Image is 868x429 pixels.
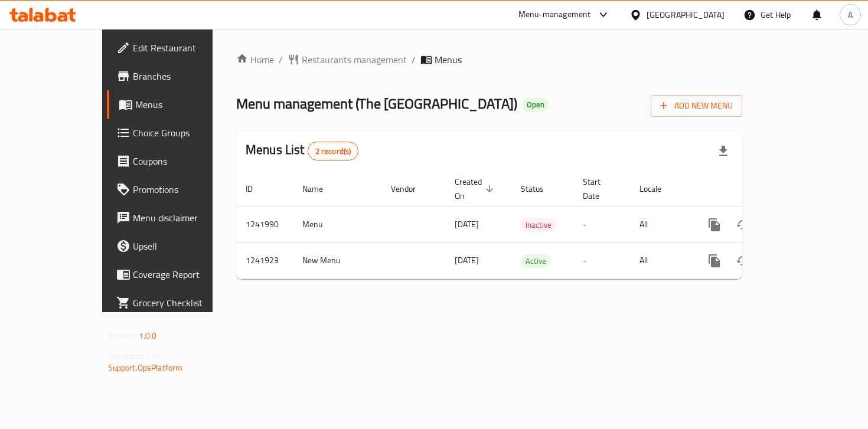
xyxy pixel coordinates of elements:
[133,41,237,55] span: Edit Restaurant
[630,243,691,279] td: All
[135,97,237,112] span: Menus
[293,243,381,279] td: New Menu
[236,171,823,279] table: enhanced table
[133,182,237,197] span: Promotions
[521,182,559,196] span: Status
[107,260,247,289] a: Coverage Report
[236,53,742,67] nav: breadcrumb
[521,218,556,232] span: Inactive
[107,62,247,90] a: Branches
[573,207,630,243] td: -
[133,239,237,253] span: Upsell
[308,146,358,157] span: 2 record(s)
[279,53,283,67] li: /
[660,99,733,113] span: Add New Menu
[108,360,183,375] a: Support.OpsPlatform
[308,142,359,161] div: Total records count
[691,171,823,207] th: Actions
[455,175,497,203] span: Created On
[302,53,407,67] span: Restaurants management
[107,119,247,147] a: Choice Groups
[639,182,677,196] span: Locale
[288,53,407,67] a: Restaurants management
[293,207,381,243] td: Menu
[391,182,431,196] span: Vendor
[729,247,757,275] button: Change Status
[435,53,462,67] span: Menus
[236,90,517,117] span: Menu management ( The [GEOGRAPHIC_DATA] )
[302,182,338,196] span: Name
[139,328,157,343] span: 1.0.0
[133,69,237,83] span: Branches
[455,253,479,268] span: [DATE]
[108,348,162,363] span: Get support on:
[133,154,237,168] span: Coupons
[133,296,237,310] span: Grocery Checklist
[647,8,725,21] div: [GEOGRAPHIC_DATA]
[108,328,137,343] span: Version:
[107,147,247,175] a: Coupons
[107,232,247,260] a: Upsell
[651,95,742,117] button: Add New Menu
[236,53,274,67] a: Home
[107,175,247,204] a: Promotions
[521,218,556,232] div: Inactive
[700,247,729,275] button: more
[521,254,551,268] span: Active
[133,267,237,281] span: Coverage Report
[246,141,358,161] h2: Menus List
[700,211,729,239] button: more
[729,211,757,239] button: Change Status
[522,98,549,112] div: Open
[573,243,630,279] td: -
[107,34,247,62] a: Edit Restaurant
[518,8,591,22] div: Menu-management
[848,8,853,21] span: A
[455,217,479,232] span: [DATE]
[709,137,738,165] div: Export file
[107,90,247,119] a: Menus
[133,126,237,140] span: Choice Groups
[583,175,616,203] span: Start Date
[521,254,551,268] div: Active
[246,182,268,196] span: ID
[630,207,691,243] td: All
[107,204,247,232] a: Menu disclaimer
[107,289,247,317] a: Grocery Checklist
[522,100,549,110] span: Open
[236,207,293,243] td: 1241990
[133,211,237,225] span: Menu disclaimer
[236,243,293,279] td: 1241923
[412,53,416,67] li: /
